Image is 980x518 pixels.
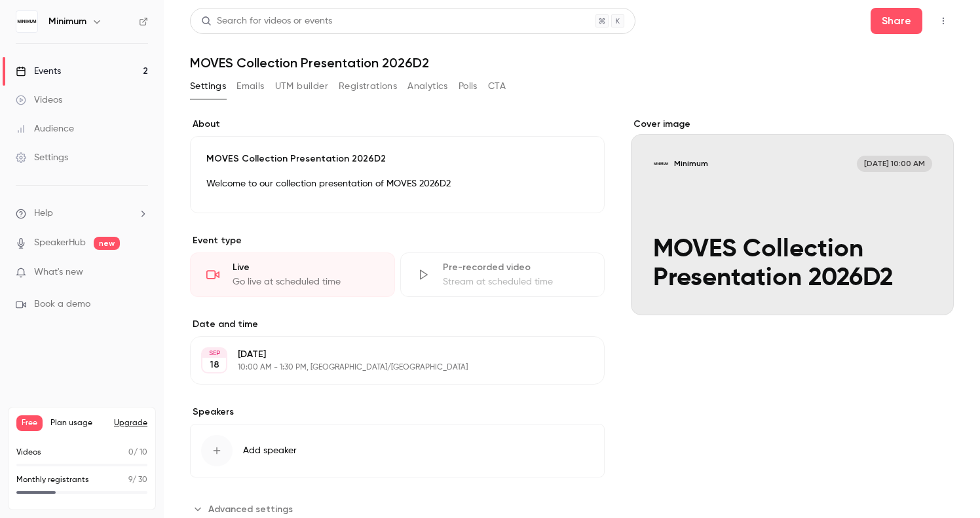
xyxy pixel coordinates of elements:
label: Cover image [631,118,954,131]
p: [DATE] [238,348,535,361]
button: Upgrade [114,418,147,428]
label: About [190,118,605,131]
button: Registrations [339,76,397,97]
button: Settings [190,76,226,97]
button: Emails [236,76,264,97]
p: 18 [210,358,219,371]
div: Go live at scheduled time [233,275,379,288]
div: Pre-recorded video [443,261,589,274]
a: SpeakerHub [34,236,86,250]
li: help-dropdown-opener [16,207,148,220]
div: Videos [16,94,62,107]
div: Audience [16,122,74,135]
div: Live [233,261,379,274]
p: Event type [190,234,605,247]
span: Advanced settings [208,502,293,516]
div: Search for videos or events [201,14,332,28]
span: Book a demo [34,298,90,311]
p: Monthly registrants [16,474,89,486]
div: Events [16,65,61,78]
label: Date and time [190,318,605,331]
span: Add speaker [243,444,297,457]
section: Cover image [631,118,954,315]
span: Help [34,207,53,220]
label: Speakers [190,406,605,419]
iframe: Noticeable Trigger [132,267,148,279]
span: new [94,237,120,250]
img: Minimum [16,11,37,32]
button: UTM builder [275,76,328,97]
p: / 30 [128,474,147,486]
h6: Minimum [48,15,86,28]
div: Settings [16,151,68,164]
span: What's new [34,266,83,279]
div: Stream at scheduled time [443,275,589,288]
button: CTA [488,76,506,97]
div: Pre-recorded videoStream at scheduled time [400,252,605,297]
p: Welcome to our collection presentation of MOVES 2026D2 [206,176,588,192]
span: 9 [128,476,132,484]
button: Add speaker [190,424,605,477]
span: Free [16,415,43,431]
p: Videos [16,447,41,458]
button: Share [871,8,922,34]
p: 10:00 AM - 1:30 PM, [GEOGRAPHIC_DATA]/[GEOGRAPHIC_DATA] [238,362,535,373]
div: LiveGo live at scheduled time [190,252,395,297]
p: / 10 [128,447,147,458]
h1: MOVES Collection Presentation 2026D2 [190,55,954,71]
span: 0 [128,449,134,457]
button: Polls [459,76,478,97]
span: Plan usage [50,418,106,428]
p: MOVES Collection Presentation 2026D2 [206,152,588,165]
button: Analytics [407,76,448,97]
div: SEP [202,349,226,358]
